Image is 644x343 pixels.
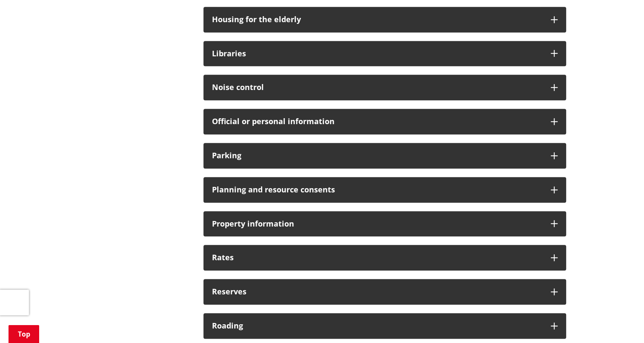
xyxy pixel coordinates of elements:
h3: Property information [212,220,542,228]
iframe: Messenger Launcher [605,307,635,338]
h3: Official or personal information [212,117,542,126]
a: Top [9,325,39,343]
h3: Rates [212,253,542,262]
h3: Noise control [212,83,542,92]
h3: Planning and resource consents [212,186,542,194]
h3: Roading [212,322,542,330]
h3: Libraries [212,49,542,58]
h3: Reserves [212,288,542,296]
h3: Housing for the elderly [212,15,542,24]
h3: Parking [212,151,542,160]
